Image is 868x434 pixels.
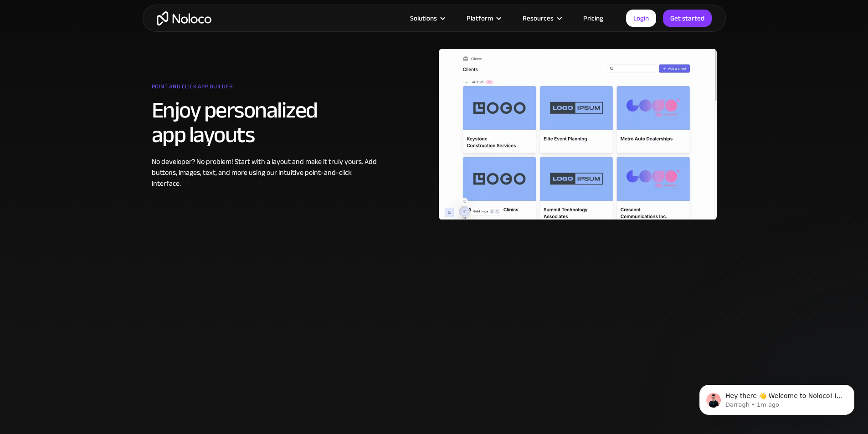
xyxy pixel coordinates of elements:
div: Solutions [399,12,455,24]
div: Point and click app builder [152,80,382,98]
a: Get started [663,10,712,27]
a: home [157,11,211,26]
div: Solutions [410,12,437,24]
a: Login [626,10,656,27]
div: Platform [455,12,511,24]
div: Resources [511,12,572,24]
a: Pricing [572,12,615,24]
h2: Enjoy personalized app layouts [152,98,382,147]
div: Resources [523,12,554,24]
div: Platform [467,12,493,24]
div: No developer? No problem! Start with a layout and make it truly yours. Add buttons, images, text,... [152,156,382,189]
iframe: Intercom notifications message [686,366,868,429]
